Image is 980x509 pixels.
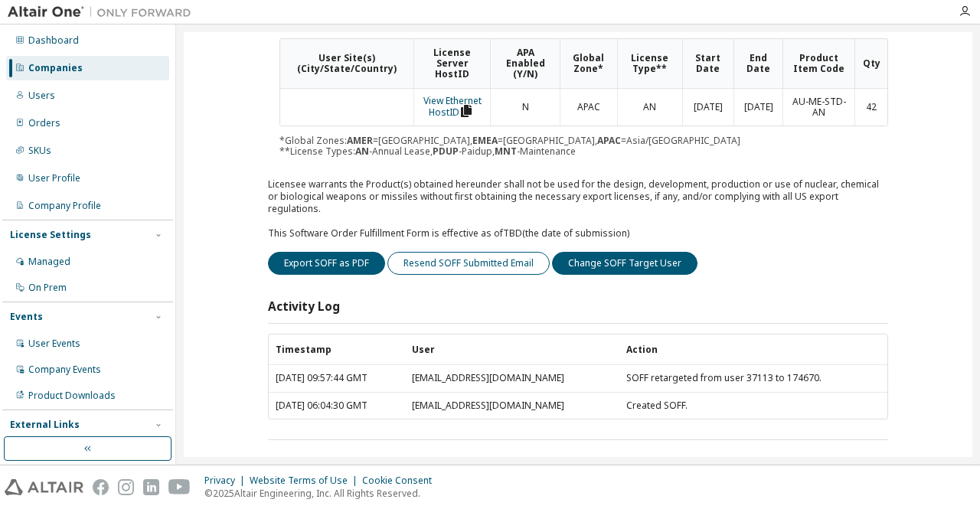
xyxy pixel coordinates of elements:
[279,38,888,156] div: *Global Zones: =[GEOGRAPHIC_DATA], =[GEOGRAPHIC_DATA], =Asia/[GEOGRAPHIC_DATA] **License Types: -...
[28,364,101,376] div: Company Events
[10,229,91,241] div: License Settings
[619,334,887,364] th: Action
[387,252,550,275] button: Resend SOFF Submitted Email
[560,89,617,126] td: APAC
[413,39,490,88] th: License Server HostID
[28,390,116,402] div: Product Downloads
[560,39,617,88] th: Global Zone*
[362,475,441,487] div: Cookie Consent
[204,487,441,500] p: © 2025 Altair Engineering, Inc. All Rights Reserved.
[28,62,83,74] div: Companies
[204,475,250,487] div: Privacy
[552,252,697,275] button: Change SOFF Target User
[433,145,459,158] b: PDUP
[682,89,733,126] td: [DATE]
[268,299,340,315] h3: Activity Log
[269,365,405,392] td: [DATE] 09:57:44 GMT
[280,39,413,88] th: User Site(s) (City/State/Country)
[269,334,405,364] th: Timestamp
[782,39,854,88] th: Product Item Code
[782,89,854,126] td: AU-ME-STD-AN
[28,34,79,47] div: Dashboard
[143,479,159,495] img: linkedin.svg
[405,365,619,392] td: [EMAIL_ADDRESS][DOMAIN_NAME]
[118,479,134,495] img: instagram.svg
[854,39,887,88] th: Qty
[28,117,60,129] div: Orders
[619,392,887,419] td: Created SOFF.
[617,39,682,88] th: License Type**
[268,252,385,275] button: Export SOFF as PDF
[405,392,619,419] td: [EMAIL_ADDRESS][DOMAIN_NAME]
[93,479,109,495] img: facebook.svg
[347,134,373,147] b: AMER
[168,479,191,495] img: youtube.svg
[733,39,782,88] th: End Date
[423,94,482,119] a: View Ethernet HostID
[269,392,405,419] td: [DATE] 06:04:30 GMT
[490,39,560,88] th: APA Enabled (Y/N)
[250,475,362,487] div: Website Terms of Use
[490,89,560,126] td: N
[597,134,621,147] b: APAC
[28,145,51,157] div: SKUs
[619,365,887,392] td: SOFF retargeted from user 37113 to 174670.
[355,145,369,158] b: AN
[28,256,70,268] div: Managed
[854,89,887,126] td: 42
[495,145,517,158] b: MNT
[28,90,55,102] div: Users
[682,39,733,88] th: Start Date
[5,479,83,495] img: altair_logo.svg
[28,172,80,184] div: User Profile
[28,282,67,294] div: On Prem
[28,338,80,350] div: User Events
[10,419,80,431] div: External Links
[733,89,782,126] td: [DATE]
[472,134,498,147] b: EMEA
[10,311,43,323] div: Events
[617,89,682,126] td: AN
[405,334,619,364] th: User
[8,5,199,20] img: Altair One
[28,200,101,212] div: Company Profile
